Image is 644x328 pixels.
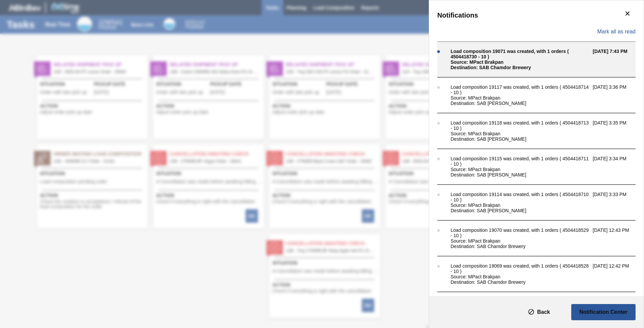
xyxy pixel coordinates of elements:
[593,49,642,70] span: [DATE] 7:43 PM
[451,156,589,167] div: Load composition 19115 was created, with 1 orders ( 4504418711 - 10 )
[451,136,589,142] div: Destination: SAB [PERSON_NAME]
[593,156,642,177] span: [DATE] 3:34 PM
[451,263,589,274] div: Load composition 19069 was created, with 1 orders ( 4504418528 - 10 )
[593,263,642,285] span: [DATE] 12:42 PM
[451,49,589,59] div: Load composition 19071 was created, with 1 orders ( 4504418730 - 10 )
[451,167,589,172] div: Source: MPact Brakpan
[451,202,589,208] div: Source: MPact Brakpan
[451,101,589,106] div: Destination: SAB [PERSON_NAME]
[451,84,589,95] div: Load composition 19117 was created, with 1 orders ( 4504418714 - 10 )
[451,244,589,249] div: Destination: SAB Chamdor Brewery
[451,279,589,285] div: Destination: SAB Chamdor Brewery
[451,131,589,136] div: Source: MPact Brakpan
[451,172,589,177] div: Destination: SAB [PERSON_NAME]
[451,227,589,238] div: Load composition 19070 was created, with 1 orders ( 4504418529 - 10 )
[451,59,589,65] div: Source: MPact Brakpan
[593,120,642,142] span: [DATE] 3:35 PM
[597,29,636,35] span: Mark all as read
[593,227,642,249] span: [DATE] 12:43 PM
[451,95,589,101] div: Source: MPact Brakpan
[593,192,642,213] span: [DATE] 3:33 PM
[593,84,642,106] span: [DATE] 3:36 PM
[451,120,589,131] div: Load composition 19118 was created, with 1 orders ( 4504418713 - 10 )
[451,274,589,279] div: Source: MPact Brakpan
[451,65,589,70] div: Destination: SAB Chamdor Brewery
[451,238,589,244] div: Source: MPact Brakpan
[451,192,589,202] div: Load composition 19114 was created, with 1 orders ( 4504418710 - 10 )
[451,208,589,213] div: Destination: SAB [PERSON_NAME]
